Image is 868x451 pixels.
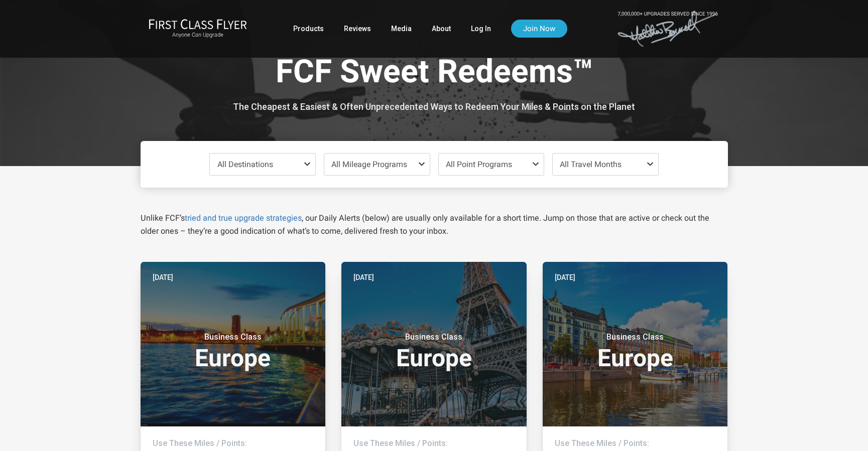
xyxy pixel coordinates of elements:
a: Join Now [511,20,567,38]
h3: Europe [353,332,515,370]
time: [DATE] [555,272,575,283]
a: Media [391,20,412,38]
span: All Destinations [217,160,273,169]
a: Reviews [344,20,371,38]
h4: Use These Miles / Points: [153,438,314,448]
img: First Class Flyer [149,19,247,29]
h1: FCF Sweet Redeems™ [148,54,720,93]
h3: Europe [555,332,716,370]
p: Unlike FCF’s , our Daily Alerts (below) are usually only available for a short time. Jump on thos... [141,212,728,238]
h4: Use These Miles / Points: [555,438,716,448]
a: Log In [471,20,491,38]
time: [DATE] [153,272,173,283]
small: Business Class [371,332,497,342]
span: All Mileage Programs [331,160,407,169]
a: tried and true upgrade strategies [185,213,302,223]
h4: Use These Miles / Points: [353,438,515,448]
a: First Class FlyerAnyone Can Upgrade [149,19,247,39]
small: Business Class [170,332,296,342]
a: Products [293,20,324,38]
a: About [432,20,451,38]
h3: The Cheapest & Easiest & Often Unprecedented Ways to Redeem Your Miles & Points on the Planet [148,102,720,112]
small: Business Class [572,332,698,342]
h3: Europe [153,332,314,370]
span: All Travel Months [560,160,622,169]
small: Anyone Can Upgrade [149,32,247,39]
time: [DATE] [353,272,374,283]
span: All Point Programs [446,160,512,169]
